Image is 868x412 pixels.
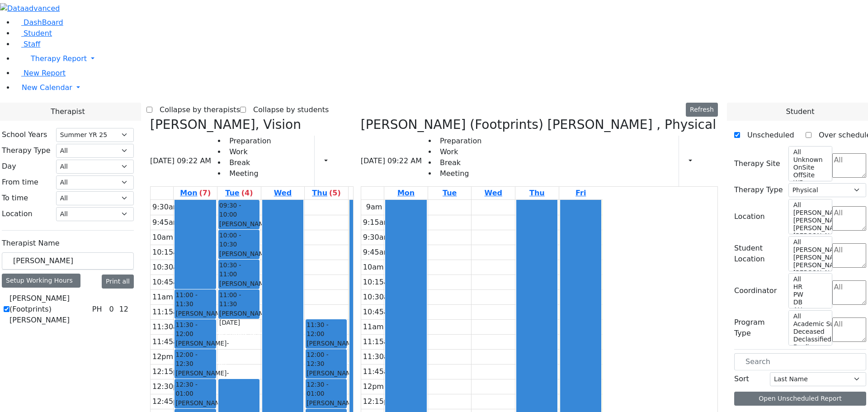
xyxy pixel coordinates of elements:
textarea: Search [832,317,866,342]
label: School Years [2,129,47,140]
li: Preparation [436,136,481,147]
div: 10:30am [361,292,397,303]
option: OffSite [793,171,827,179]
div: 11:45am [151,336,187,347]
textarea: Search [832,206,866,231]
div: Report [332,153,336,169]
div: [PERSON_NAME] [175,369,215,387]
div: 10am [151,232,175,243]
option: All [793,313,827,320]
div: [PERSON_NAME] [219,219,259,238]
label: (5) [329,188,341,199]
div: [PERSON_NAME] [219,328,259,337]
a: Staff [14,40,40,48]
label: Therapist Name [2,238,60,249]
option: [PERSON_NAME] 2 [793,232,827,240]
label: Coordinator [734,285,777,296]
div: 11:15am [151,307,187,317]
div: [PERSON_NAME] [219,279,259,298]
div: Setup Working Hours [2,274,80,288]
label: Day [2,161,16,172]
label: Sort [734,374,749,384]
a: August 21, 2025 [310,187,342,199]
li: Work [436,147,481,157]
div: Setup [704,153,709,169]
div: 10am [361,262,386,273]
textarea: Search [832,153,866,178]
div: 11:30am [361,351,397,362]
option: All [793,238,827,246]
label: Therapy Type [2,145,51,156]
div: Setup [340,153,344,169]
span: 12:30 - 01:00 [307,380,346,398]
span: 11:00 - 11:30 [175,290,215,309]
option: All [793,148,827,156]
div: 9:45am [151,217,182,228]
div: 12:15pm [361,396,397,407]
div: 9:15am [361,217,392,228]
span: 12:00 - 12:30 [175,350,215,369]
div: 11:45am [361,366,397,377]
div: 9:30am [361,232,392,243]
div: [PERSON_NAME] [219,309,259,327]
option: DB [793,298,827,306]
textarea: Search [832,243,866,268]
label: Location [734,211,765,222]
a: August 20, 2025 [483,187,504,199]
span: Therapist [51,106,85,117]
option: Unknown [793,156,827,164]
div: [PERSON_NAME] [175,339,215,357]
span: New Report [24,69,66,77]
div: 12 [118,304,130,315]
span: 11:30 - 12:00 [175,320,215,339]
li: Meeting [226,168,271,179]
option: Deceased [793,328,827,336]
li: Break [436,157,481,168]
div: 10:15am [361,277,397,288]
option: HR [793,283,827,291]
button: Refresh [686,103,718,117]
div: 9am [364,202,384,213]
div: 10:30am [151,262,187,273]
span: 11:00 - 11:30 [219,290,259,309]
option: WP [793,179,827,187]
a: August 19, 2025 [441,187,458,199]
div: 11:15am [361,336,397,347]
label: (4) [241,188,253,199]
span: 11:30 - 12:00 [307,320,346,339]
span: DashBoard [24,18,63,27]
div: 11am [361,322,386,332]
span: 12:30 - 01:00 [175,380,215,398]
a: August 18, 2025 [396,187,416,199]
input: Search [2,252,134,270]
div: 10:15am [151,247,187,258]
a: August 19, 2025 [223,187,255,199]
span: [DATE] 09:22 AM [361,156,422,166]
a: Student [14,29,52,38]
a: August 18, 2025 [178,187,212,199]
a: August 21, 2025 [528,187,547,199]
div: Delete [712,154,718,168]
div: [PERSON_NAME] Mechul [307,369,346,396]
span: Student [786,106,814,117]
option: [PERSON_NAME] 5 [793,246,827,254]
span: 09:30 - 10:00 [219,201,259,219]
div: 12pm [361,381,386,392]
label: [PERSON_NAME] (Footprints) [PERSON_NAME] [9,293,89,326]
div: [PERSON_NAME] [219,249,259,268]
option: [PERSON_NAME] 4 [793,254,827,261]
option: Declines [793,343,827,351]
label: Therapy Site [734,158,780,169]
span: 12:00 - 12:30 [307,350,346,369]
label: Collapse by students [246,103,329,117]
span: Student [24,29,52,38]
label: Therapy Type [734,185,783,195]
span: Therapy Report [31,54,87,63]
div: 10:45am [151,277,187,288]
div: 11:30am [151,322,187,332]
label: Collapse by therapists [152,103,240,117]
span: New Calendar [22,83,72,92]
div: PH [89,304,106,315]
label: Program Type [734,317,783,339]
option: Declassified [793,336,827,343]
